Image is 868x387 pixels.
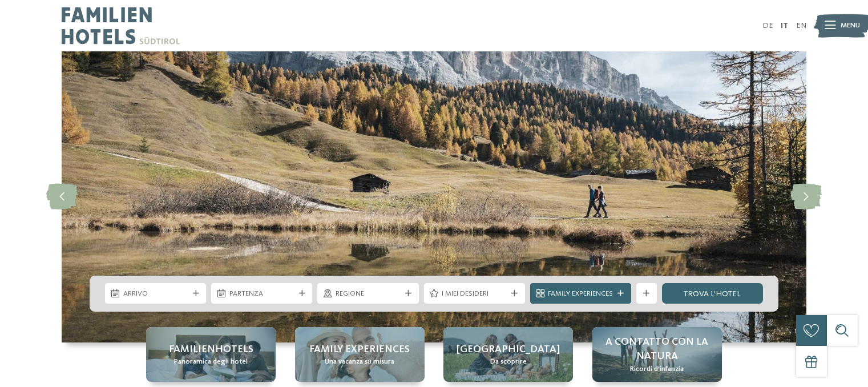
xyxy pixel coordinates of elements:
[169,342,253,357] span: Familienhotels
[841,21,860,31] span: Menu
[662,283,763,304] a: trova l’hotel
[781,22,788,30] a: IT
[442,289,507,299] span: I miei desideri
[457,342,560,357] span: [GEOGRAPHIC_DATA]
[490,357,527,367] span: Da scoprire
[295,327,425,382] a: Family hotel nelle Dolomiti: una vacanza nel regno dei Monti Pallidi Family experiences Una vacan...
[796,22,806,30] a: EN
[174,357,248,367] span: Panoramica degli hotel
[336,289,401,299] span: Regione
[443,327,573,382] a: Family hotel nelle Dolomiti: una vacanza nel regno dei Monti Pallidi [GEOGRAPHIC_DATA] Da scoprire
[630,364,684,374] span: Ricordi d’infanzia
[62,51,806,342] img: Family hotel nelle Dolomiti: una vacanza nel regno dei Monti Pallidi
[548,289,613,299] span: Family Experiences
[229,289,294,299] span: Partenza
[592,327,722,382] a: Family hotel nelle Dolomiti: una vacanza nel regno dei Monti Pallidi A contatto con la natura Ric...
[309,342,410,357] span: Family experiences
[603,335,712,364] span: A contatto con la natura
[762,22,773,30] a: DE
[146,327,276,382] a: Family hotel nelle Dolomiti: una vacanza nel regno dei Monti Pallidi Familienhotels Panoramica de...
[325,357,394,367] span: Una vacanza su misura
[123,289,188,299] span: Arrivo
